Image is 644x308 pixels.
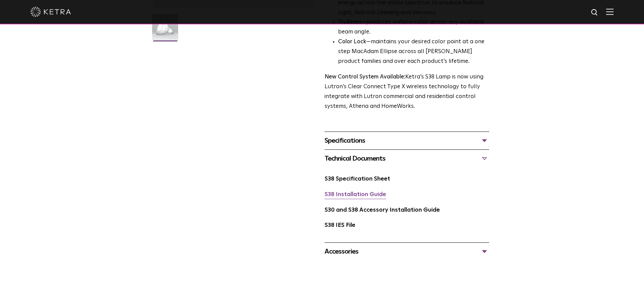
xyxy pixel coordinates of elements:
[591,8,599,17] img: search icon
[606,8,614,15] img: Hamburger%20Nav.svg
[338,39,366,45] strong: Color Lock
[325,207,440,213] a: S30 and S38 Accessory Installation Guide
[325,222,355,228] a: S38 IES File
[338,37,489,67] li: —maintains your desired color point at a one step MacAdam Ellipse across all [PERSON_NAME] produc...
[325,74,405,80] strong: New Control System Available:
[325,135,489,146] div: Specifications
[30,7,71,17] img: ketra-logo-2019-white
[325,176,390,182] a: S38 Specification Sheet
[325,72,489,112] p: Ketra’s S38 Lamp is now using Lutron’s Clear Connect Type X wireless technology to fully integrat...
[325,153,489,164] div: Technical Documents
[325,192,386,197] a: S38 Installation Guide
[338,18,489,37] li: —produces uniform color across any available beam angle.
[152,14,178,45] img: S38-Lamp-Edison-2021-Web-Square
[325,246,489,257] div: Accessories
